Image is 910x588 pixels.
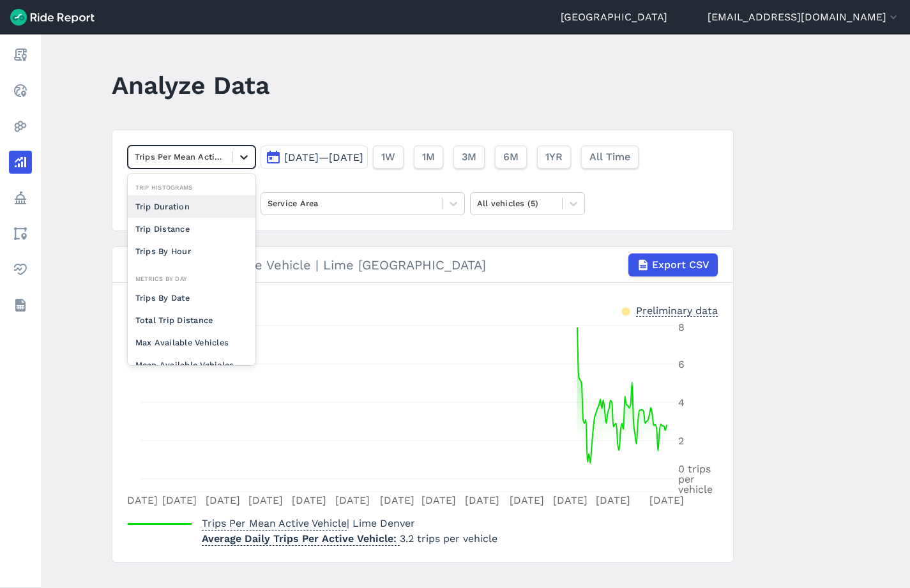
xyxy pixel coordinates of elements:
[678,396,685,409] tspan: 4
[128,253,718,276] div: Trips Per Mean Active Vehicle | Lime [GEOGRAPHIC_DATA]
[128,218,255,240] div: Trip Distance
[9,258,32,281] a: Health
[9,186,32,209] a: Policy
[545,149,563,165] span: 1YR
[589,149,630,165] span: All Time
[636,303,718,317] div: Preliminary data
[128,240,255,262] div: Trips By Hour
[373,146,404,169] button: 1W
[678,463,711,475] tspan: 0 trips
[652,257,709,273] span: Export CSV
[10,9,95,26] img: Ride Report
[128,287,255,309] div: Trips By Date
[128,331,255,354] div: Max Available Vehicles
[421,494,456,506] tspan: [DATE]
[112,68,269,103] h1: Analyze Data
[561,10,667,25] a: [GEOGRAPHIC_DATA]
[284,151,363,163] span: [DATE]—[DATE]
[581,146,639,169] button: All Time
[9,222,32,245] a: Areas
[9,43,32,66] a: Report
[678,473,695,485] tspan: per
[678,435,684,447] tspan: 2
[128,354,255,376] div: Mean Available Vehicles
[453,146,485,169] button: 3M
[205,494,239,506] tspan: [DATE]
[510,494,544,506] tspan: [DATE]
[422,149,435,165] span: 1M
[678,483,713,495] tspan: vehicle
[292,494,326,506] tspan: [DATE]
[552,494,587,506] tspan: [DATE]
[9,115,32,138] a: Heatmaps
[248,494,283,506] tspan: [DATE]
[495,146,527,169] button: 6M
[202,531,497,547] p: 3.2 trips per vehicle
[335,494,369,506] tspan: [DATE]
[128,273,255,285] div: Metrics By Day
[649,494,684,506] tspan: [DATE]
[128,309,255,331] div: Total Trip Distance
[381,149,395,165] span: 1W
[465,494,499,506] tspan: [DATE]
[537,146,571,169] button: 1YR
[628,253,718,276] button: Export CSV
[9,151,32,174] a: Analyze
[462,149,476,165] span: 3M
[9,294,32,317] a: Datasets
[414,146,443,169] button: 1M
[128,195,255,218] div: Trip Duration
[503,149,519,165] span: 6M
[128,181,255,193] div: Trip Histograms
[596,494,630,506] tspan: [DATE]
[162,494,196,506] tspan: [DATE]
[678,321,685,333] tspan: 8
[202,529,400,546] span: Average Daily Trips Per Active Vehicle
[261,146,368,169] button: [DATE]—[DATE]
[9,79,32,102] a: Realtime
[123,494,158,506] tspan: [DATE]
[708,10,900,25] button: [EMAIL_ADDRESS][DOMAIN_NAME]
[202,517,415,529] span: | Lime Denver
[202,513,347,531] span: Trips Per Mean Active Vehicle
[379,494,414,506] tspan: [DATE]
[678,358,685,370] tspan: 6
